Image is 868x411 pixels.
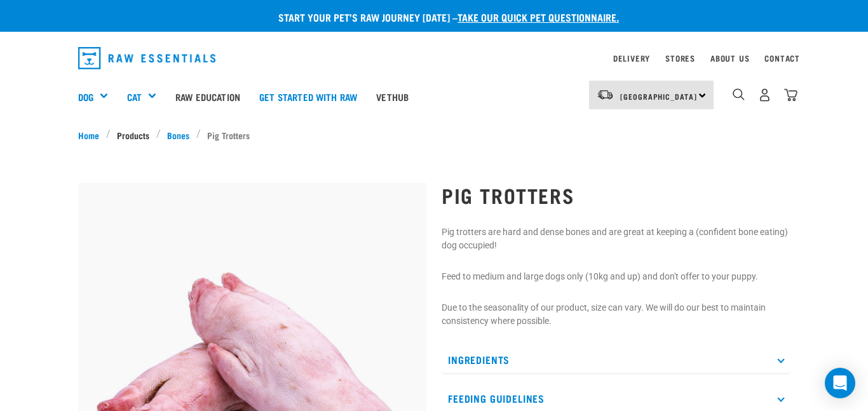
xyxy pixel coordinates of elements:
[733,88,745,100] img: home-icon-1@2x.png
[68,42,800,74] nav: dropdown navigation
[442,226,790,252] p: Pig trotters are hard and dense bones and are great at keeping a (confident bone eating) dog occu...
[161,128,196,142] a: Bones
[442,301,790,328] p: Due to the seasonality of our product, size can vary. We will do our best to maintain consistency...
[442,270,790,283] p: Feed to medium and large dogs only (10kg and up) and don't offer to your puppy.
[111,128,156,142] a: Products
[758,88,771,102] img: user.png
[78,47,215,69] img: Raw Essentials Logo
[78,128,790,142] nav: breadcrumbs
[78,128,106,142] a: Home
[825,368,855,398] div: Open Intercom Messenger
[442,184,790,206] h1: Pig Trotters
[665,56,695,60] a: Stores
[442,346,790,374] p: Ingredients
[710,56,749,60] a: About Us
[764,56,800,60] a: Contact
[78,90,93,104] a: Dog
[166,71,250,122] a: Raw Education
[458,14,619,20] a: take our quick pet questionnaire.
[367,71,418,122] a: Vethub
[613,56,650,60] a: Delivery
[620,94,697,98] span: [GEOGRAPHIC_DATA]
[784,88,797,102] img: home-icon@2x.png
[250,71,367,122] a: Get started with Raw
[597,89,614,100] img: van-moving.png
[127,90,142,104] a: Cat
